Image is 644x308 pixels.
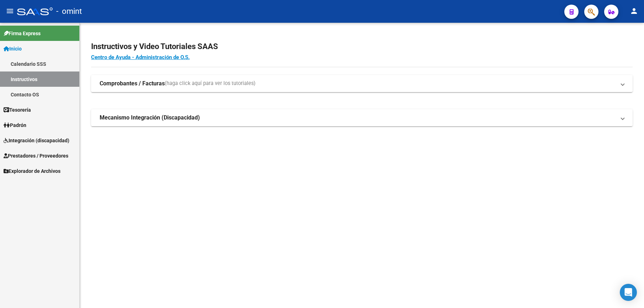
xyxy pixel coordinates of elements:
[4,152,68,160] span: Prestadores / Proveedores
[4,137,69,144] span: Integración (discapacidad)
[91,109,633,126] mat-expansion-panel-header: Mecanismo Integración (Discapacidad)
[100,80,165,87] strong: Comprobantes / Facturas
[100,114,200,122] strong: Mecanismo Integración (Discapacidad)
[165,80,255,87] span: (haga click aquí para ver los tutoriales)
[91,54,190,60] a: Centro de Ayuda - Administración de O.S.
[91,40,633,53] h2: Instructivos y Video Tutoriales SAAS
[4,30,41,37] span: Firma Express
[4,45,22,53] span: Inicio
[4,167,60,175] span: Explorador de Archivos
[56,4,82,19] span: - omint
[6,7,14,15] mat-icon: menu
[4,106,31,114] span: Tesorería
[91,75,633,92] mat-expansion-panel-header: Comprobantes / Facturas(haga click aquí para ver los tutoriales)
[4,121,26,129] span: Padrón
[620,284,637,301] div: Open Intercom Messenger
[630,7,638,15] mat-icon: person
